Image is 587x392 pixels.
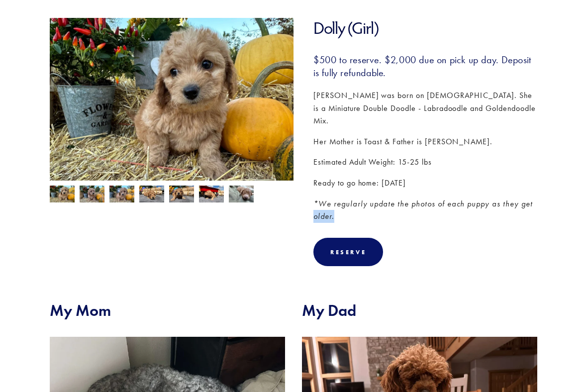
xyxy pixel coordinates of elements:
[313,177,537,190] p: Ready to go home: [DATE]
[313,53,537,79] h3: $500 to reserve. $2,000 due on pick up day. Deposit is fully refundable.
[50,186,75,204] img: Dolly 5.jpg
[50,18,293,201] img: Dolly 5.jpg
[139,185,164,203] img: Dolly 3.jpg
[313,238,383,266] div: Reserve
[313,18,537,38] h1: Dolly (Girl)
[313,199,535,221] em: *We regularly update the photos of each puppy as they get older.
[229,184,254,203] img: Dolly 1.jpg
[330,248,366,256] div: Reserve
[313,135,537,148] p: Her Mother is Toast & Father is [PERSON_NAME].
[80,186,104,204] img: Dolly 7.jpg
[313,156,537,169] p: Estimated Adult Weight: 15-25 lbs
[313,89,537,127] p: [PERSON_NAME] was born on [DEMOGRAPHIC_DATA]. She is a Miniature Double Doodle - Labradoodle and ...
[169,186,194,204] img: Dolly 2.jpg
[302,301,537,320] h2: My Dad
[109,186,134,204] img: Dolly 6.jpg
[50,301,285,320] h2: My Mom
[199,186,224,204] img: Dolly 4.jpg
